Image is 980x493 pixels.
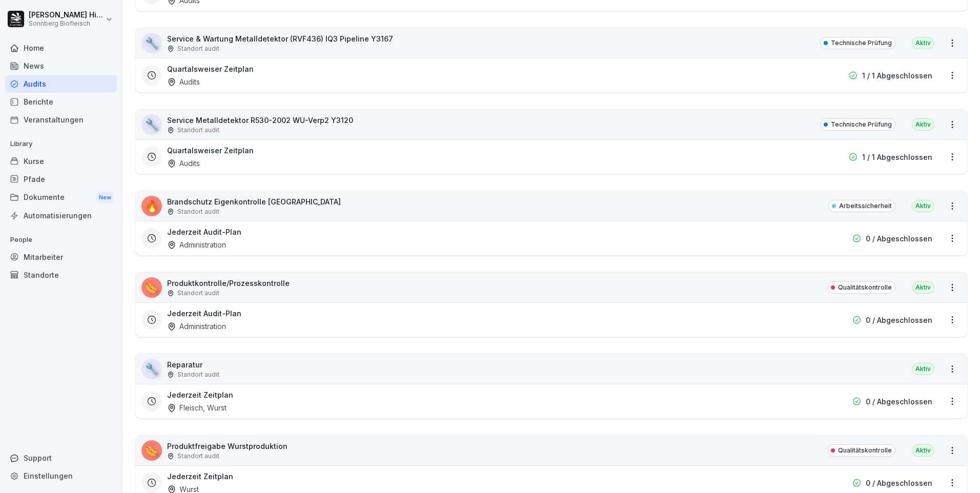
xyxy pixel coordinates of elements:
[167,227,241,237] h3: Jederzeit Audit-Plan
[866,396,932,407] p: 0 / Abgeschlossen
[167,76,200,87] div: Audits
[177,370,219,379] p: Standort audit
[167,145,254,156] h3: Quartalsweiser Zeitplan
[167,278,290,289] p: Produktkontrolle/Prozesskontrolle
[167,359,219,370] p: Reparatur
[862,70,932,81] p: 1 / 1 Abgeschlossen
[5,136,117,152] p: Library
[5,111,117,129] a: Veranstaltungen
[96,192,114,203] div: New
[5,449,117,467] div: Support
[141,196,162,216] div: 🔥
[167,441,288,451] p: Produktfreigabe Wurstproduktion
[5,39,117,57] a: Home
[831,38,892,48] p: Technische Prüfung
[912,118,934,131] div: Aktiv
[5,248,117,266] a: Mitarbeiter
[167,321,226,332] div: Administration
[29,20,104,27] p: Sonnberg Biofleisch
[912,444,934,457] div: Aktiv
[5,152,117,170] a: Kurse
[866,478,932,488] p: 0 / Abgeschlossen
[866,233,932,244] p: 0 / Abgeschlossen
[912,200,934,212] div: Aktiv
[5,188,117,207] div: Dokumente
[831,120,892,129] p: Technische Prüfung
[5,75,117,93] a: Audits
[167,402,227,413] div: Fleisch, Wurst
[167,33,393,44] p: Service & Wartung Metalldetektor (RVF436) IQ3 Pipeline Y3167
[5,207,117,224] a: Automatisierungen
[866,315,932,325] p: 0 / Abgeschlossen
[5,266,117,284] a: Standorte
[29,11,104,19] p: [PERSON_NAME] Hinterreither
[912,281,934,294] div: Aktiv
[5,170,117,188] a: Pfade
[167,239,226,250] div: Administration
[862,152,932,162] p: 1 / 1 Abgeschlossen
[912,363,934,375] div: Aktiv
[5,232,117,248] p: People
[167,64,254,74] h3: Quartalsweiser Zeitplan
[177,289,219,298] p: Standort audit
[141,440,162,461] div: 🌭
[5,93,117,111] a: Berichte
[141,359,162,379] div: 🔧
[5,467,117,485] a: Einstellungen
[177,207,219,216] p: Standort audit
[5,188,117,207] a: DokumenteNew
[177,126,219,135] p: Standort audit
[177,451,219,461] p: Standort audit
[5,57,117,75] a: News
[167,308,241,319] h3: Jederzeit Audit-Plan
[141,277,162,298] div: 🌭
[167,389,233,400] h3: Jederzeit Zeitplan
[141,114,162,135] div: 🔧
[167,158,200,169] div: Audits
[838,446,892,455] p: Qualitätskontrolle
[912,37,934,49] div: Aktiv
[167,471,233,482] h3: Jederzeit Zeitplan
[177,44,219,53] p: Standort audit
[167,115,353,126] p: Service Metalldetektor R530-2002 WU-Verp2 Y3120
[838,283,892,292] p: Qualitätskontrolle
[167,196,341,207] p: Brandschutz Eigenkontrolle [GEOGRAPHIC_DATA]
[141,33,162,53] div: 🔧
[839,201,892,211] p: Arbeitssicherheit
